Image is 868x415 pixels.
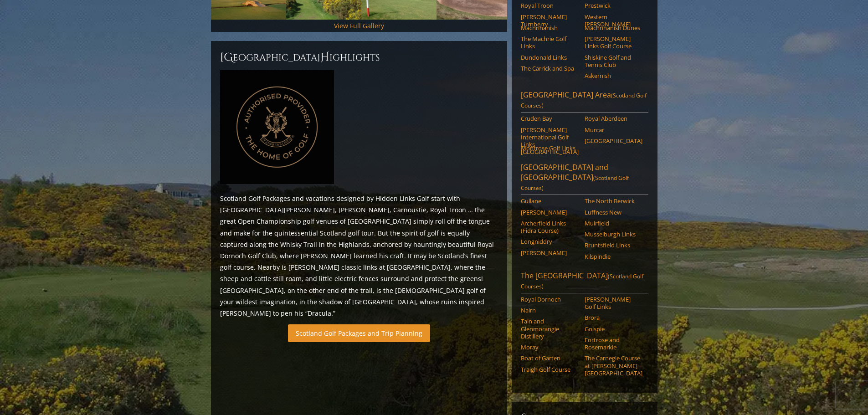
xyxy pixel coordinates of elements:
a: Scotland Golf Packages and Trip Planning [288,324,430,342]
a: Montrose Golf Links [521,144,579,152]
a: Dundonald Links [521,54,579,61]
a: [PERSON_NAME] Turnberry [521,13,579,28]
h2: [GEOGRAPHIC_DATA] ighlights [220,50,498,65]
a: Prestwick [585,2,642,9]
a: The Carrick and Spa [521,65,579,72]
a: Tain and Glenmorangie Distillery [521,318,579,340]
a: Shiskine Golf and Tennis Club [585,54,642,69]
a: Gullane [521,197,579,205]
a: Royal Troon [521,2,579,9]
a: Machrihanish [521,24,579,31]
a: The North Berwick [585,197,642,205]
a: [GEOGRAPHIC_DATA] [585,137,642,144]
a: Bruntsfield Links [585,241,642,249]
a: [PERSON_NAME] Golf Links [585,296,642,311]
a: [GEOGRAPHIC_DATA] Area(Scotland Golf Courses) [521,90,648,113]
a: Murcar [585,126,642,133]
span: H [320,50,329,65]
a: Western [PERSON_NAME] [585,13,642,28]
a: Boat of Garten [521,354,579,362]
a: [GEOGRAPHIC_DATA] and [GEOGRAPHIC_DATA](Scotland Golf Courses) [521,162,648,195]
a: Brora [585,314,642,321]
a: The Machrie Golf Links [521,35,579,50]
p: Scotland Golf Packages and vacations designed by Hidden Links Golf start with [GEOGRAPHIC_DATA][P... [220,193,498,319]
a: View Full Gallery [334,21,384,30]
a: The Carnegie Course at [PERSON_NAME][GEOGRAPHIC_DATA] [585,354,642,377]
a: Nairn [521,307,579,314]
a: Machrihanish Dunes [585,24,642,31]
a: Golspie [585,325,642,333]
a: Muirfield [585,220,642,227]
a: The [GEOGRAPHIC_DATA](Scotland Golf Courses) [521,271,648,293]
span: (Scotland Golf Courses) [521,272,643,290]
a: Moray [521,343,579,351]
a: [PERSON_NAME] [521,249,579,256]
span: (Scotland Golf Courses) [521,174,629,192]
span: (Scotland Golf Courses) [521,92,647,109]
a: Traigh Golf Course [521,366,579,373]
a: Fortrose and Rosemarkie [585,336,642,351]
a: Luffness New [585,209,642,216]
a: Longniddry [521,238,579,245]
a: Kilspindie [585,253,642,260]
a: Cruden Bay [521,115,579,122]
a: Royal Dornoch [521,296,579,303]
a: Askernish [585,72,642,79]
a: Royal Aberdeen [585,115,642,122]
a: Archerfield Links (Fidra Course) [521,220,579,235]
a: [PERSON_NAME] [521,209,579,216]
a: [PERSON_NAME] International Golf Links [GEOGRAPHIC_DATA] [521,126,579,156]
a: Musselburgh Links [585,231,642,238]
a: [PERSON_NAME] Links Golf Course [585,35,642,50]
